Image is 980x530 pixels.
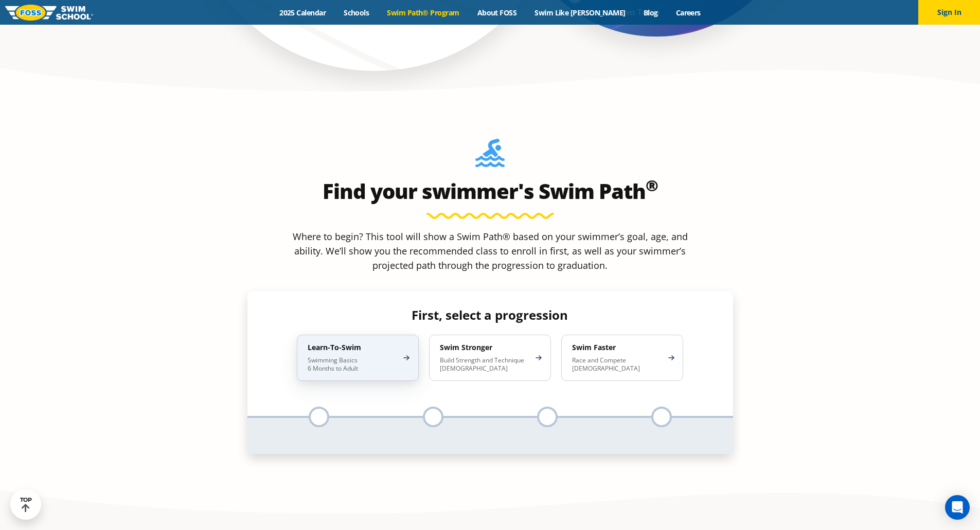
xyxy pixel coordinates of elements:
[572,356,662,373] p: Race and Compete [DEMOGRAPHIC_DATA]
[468,8,526,17] a: About FOSS
[475,139,505,174] img: Foss-Location-Swimming-Pool-Person.svg
[945,495,970,520] div: Open Intercom Messenger
[20,497,32,513] div: TOP
[247,179,733,204] h2: Find your swimmer's Swim Path
[440,343,530,352] h4: Swim Stronger
[289,229,692,272] p: Where to begin? This tool will show a Swim Path® based on your swimmer’s goal, age, and ability. ...
[378,8,468,17] a: Swim Path® Program
[646,175,658,196] sup: ®
[289,308,691,322] h4: First, select a progression
[440,356,530,373] p: Build Strength and Technique [DEMOGRAPHIC_DATA]
[271,8,335,17] a: 2025 Calendar
[526,8,635,17] a: Swim Like [PERSON_NAME]
[308,343,398,352] h4: Learn-To-Swim
[5,5,93,21] img: FOSS Swim School Logo
[667,8,709,17] a: Careers
[308,356,398,373] p: Swimming Basics 6 Months to Adult
[572,343,662,352] h4: Swim Faster
[634,8,667,17] a: Blog
[335,8,378,17] a: Schools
